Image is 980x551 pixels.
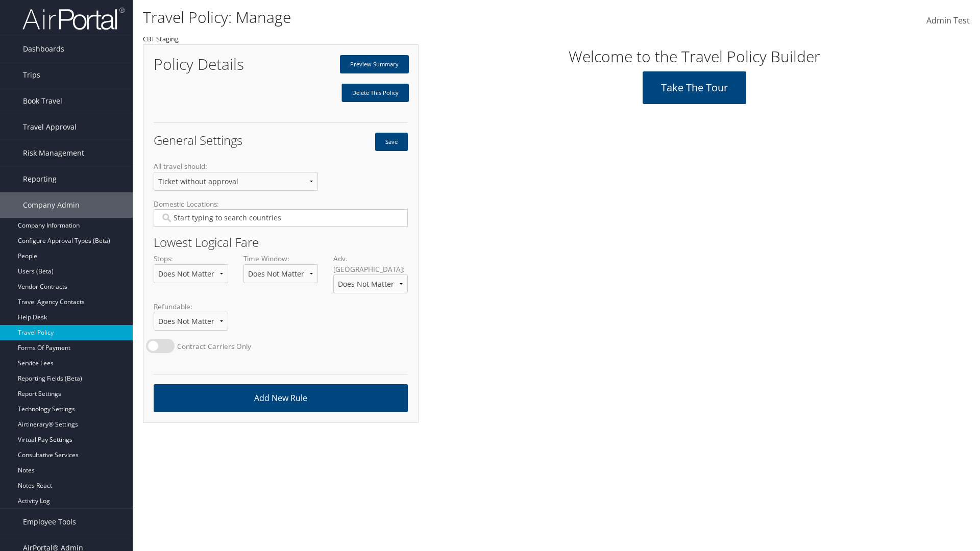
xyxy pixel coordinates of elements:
[243,264,318,283] select: Time Window:
[926,5,970,37] a: Admin Test
[22,7,125,31] img: airportal-logo.png
[926,15,970,26] span: Admin Test
[177,341,251,352] label: Contract Carriers Only
[143,34,179,43] small: CBT Staging
[154,172,318,191] select: All travel should:
[643,71,746,104] a: Take the tour
[154,134,273,146] h2: General Settings
[154,384,408,412] a: Add New Rule
[154,161,318,198] label: All travel should:
[426,46,962,67] h1: Welcome to the Travel Policy Builder
[154,302,228,339] label: Refundable:
[23,62,40,88] span: Trips
[23,192,80,218] span: Company Admin
[154,236,408,248] h2: Lowest Logical Fare
[154,264,228,283] select: Stops:
[23,166,57,192] span: Reporting
[154,254,228,291] label: Stops:
[160,213,401,223] input: Domestic Locations:
[23,140,84,166] span: Risk Management
[333,254,408,302] label: Adv. [GEOGRAPHIC_DATA]:
[243,254,318,291] label: Time Window:
[154,312,228,331] select: Refundable:
[23,36,64,62] span: Dashboards
[340,55,409,73] a: Preview Summary
[23,88,62,114] span: Book Travel
[333,274,408,293] select: Adv. [GEOGRAPHIC_DATA]:
[143,7,694,28] h1: Travel Policy: Manage
[341,84,409,102] a: Delete This Policy
[375,133,408,151] button: Save
[154,199,408,235] label: Domestic Locations:
[23,509,76,535] span: Employee Tools
[154,57,273,72] h1: Policy Details
[23,114,77,140] span: Travel Approval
